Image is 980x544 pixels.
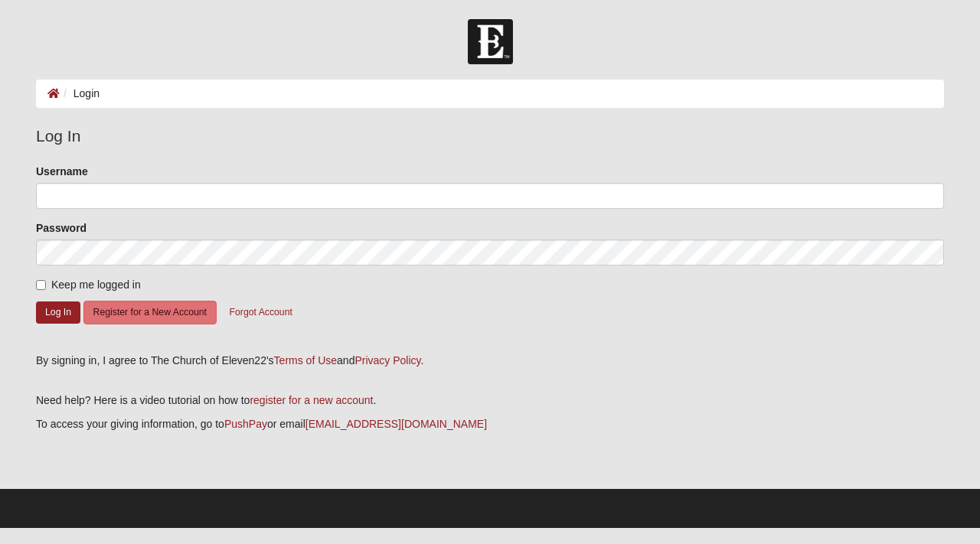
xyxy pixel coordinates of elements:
a: Terms of Use [274,354,337,366]
a: [EMAIL_ADDRESS][DOMAIN_NAME] [305,418,487,430]
button: Log In [36,301,80,324]
p: Need help? Here is a video tutorial on how to . [36,393,944,409]
a: register for a new account [250,394,373,406]
img: Church of Eleven22 Logo [468,19,513,64]
span: Keep me logged in [51,279,141,291]
div: By signing in, I agree to The Church of Eleven22's and . [36,353,944,369]
a: Privacy Policy [354,354,420,366]
label: Username [36,164,88,179]
input: Keep me logged in [36,280,46,290]
button: Forgot Account [220,301,302,324]
label: Password [36,220,87,236]
li: Login [60,86,100,102]
p: To access your giving information, go to or email [36,416,944,432]
a: PushPay [224,418,267,430]
button: Register for a New Account [83,301,217,324]
legend: Log In [36,124,944,148]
